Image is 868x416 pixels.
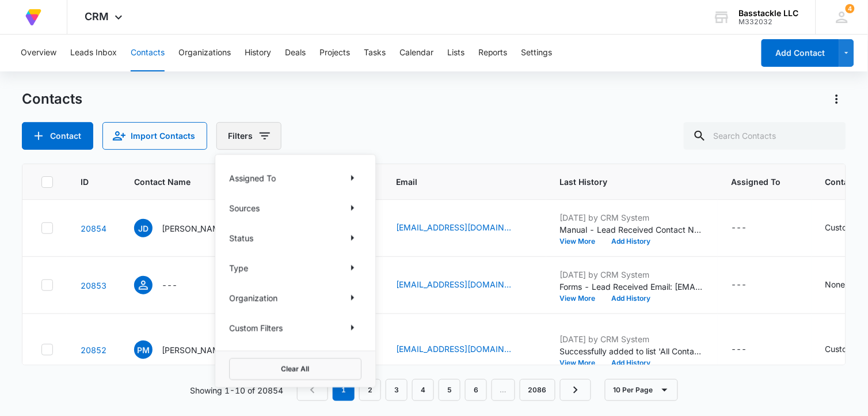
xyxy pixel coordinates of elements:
div: Customer [825,343,862,355]
div: --- [732,278,747,292]
button: Add History [604,360,659,366]
p: [DATE] by CRM System [560,268,704,281]
button: Reports [478,35,508,71]
nav: Pagination [297,379,591,401]
button: History [245,35,271,71]
a: Page 2 [359,379,381,401]
div: Assigned To - - Select to Edit Field [732,343,768,357]
button: Add Contact [22,122,93,150]
button: Show Sources filters [343,199,361,217]
h1: Contacts [22,90,82,108]
img: Volusion [23,7,44,28]
div: Email - whodatpm@gmail.com - Select to Edit Field [397,343,532,357]
button: Actions [828,90,846,108]
a: Navigate to contact details page for strangelevel00@gmail.com [81,281,106,290]
a: Page 5 [439,379,460,401]
a: Next Page [560,379,591,401]
span: Email [397,176,516,188]
span: JD [134,219,153,237]
a: [EMAIL_ADDRESS][DOMAIN_NAME] [397,343,512,355]
button: Lists [447,35,465,71]
em: 1 [333,379,355,401]
p: Status [229,232,253,244]
a: [EMAIL_ADDRESS][DOMAIN_NAME] [397,278,512,290]
p: --- [162,279,177,291]
div: Email - jonathandonaldson40@gmail.com - Select to Edit Field [397,221,532,235]
div: Contact Name - Jonathan Donaldson - Select to Edit Field [134,219,249,237]
p: Assigned To [229,172,276,184]
span: Last History [560,176,687,188]
button: Show Organization filters [343,289,361,307]
a: [EMAIL_ADDRESS][DOMAIN_NAME] [397,221,512,233]
button: Projects [319,35,350,71]
button: Show Assigned To filters [343,169,361,187]
button: Add Contact [762,39,839,67]
button: Filters [216,122,281,150]
p: Showing 1-10 of 20854 [190,384,283,396]
button: Show Status filters [343,229,361,247]
button: Add History [604,295,659,302]
button: Overview [21,35,56,71]
div: account name [739,9,799,18]
div: Contact Name - Peter Mcdonald - Select to Edit Field [134,341,249,359]
p: Forms - Lead Received Email: [EMAIL_ADDRESS][DOMAIN_NAME] May we add you to our mailing list?: []... [560,281,704,293]
button: View More [560,360,604,366]
div: Contact Type - None - Select to Edit Field [825,278,866,292]
a: Navigate to contact details page for Jonathan Donaldson [81,224,106,233]
button: Organizations [178,35,231,71]
div: Customer [825,221,862,233]
p: Organization [229,292,277,304]
p: [PERSON_NAME] [162,222,228,235]
div: Assigned To - - Select to Edit Field [732,221,768,235]
div: --- [732,343,747,357]
p: [PERSON_NAME] [162,344,228,356]
a: Page 4 [412,379,434,401]
button: Settings [521,35,553,71]
button: Add History [604,238,659,245]
button: Import Contacts [102,122,207,150]
a: Page 6 [465,379,487,401]
p: [DATE] by CRM System [560,211,704,224]
a: Navigate to contact details page for Peter Mcdonald [81,345,106,355]
span: Contact Name [134,176,232,188]
button: View More [560,238,604,245]
p: Type [229,262,248,274]
button: View More [560,295,604,302]
div: None [825,278,846,290]
button: Tasks [364,35,386,71]
button: Deals [285,35,306,71]
span: CRM [85,10,109,22]
a: Page 3 [386,379,408,401]
span: Assigned To [732,176,781,188]
button: Clear All [229,358,361,380]
button: Show Custom Filters filters [343,319,361,337]
button: Show Type filters [343,259,361,277]
div: account id [739,18,799,26]
span: PM [134,341,153,359]
button: 10 Per Page [605,379,678,401]
p: Manual - Lead Received Contact Name: [PERSON_NAME] Phone: [PHONE_NUMBER] Email: [EMAIL_ADDRESS][D... [560,224,704,236]
span: 4 [846,4,855,13]
a: Page 2086 [520,379,555,401]
button: Calendar [399,35,433,71]
div: Contact Name - - Select to Edit Field [134,276,198,294]
p: Custom Filters [229,322,283,334]
button: Leads Inbox [70,35,117,71]
div: Email - strangelevel00@gmail.com - Select to Edit Field [397,278,532,292]
div: notifications count [846,4,855,13]
p: Successfully added to list 'All Contacts'. [560,345,704,357]
div: --- [732,221,747,235]
input: Search Contacts [684,122,846,150]
span: ID [81,176,90,188]
div: Assigned To - - Select to Edit Field [732,278,768,292]
button: Contacts [131,35,165,71]
p: Sources [229,202,260,214]
p: [DATE] by CRM System [560,333,704,345]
